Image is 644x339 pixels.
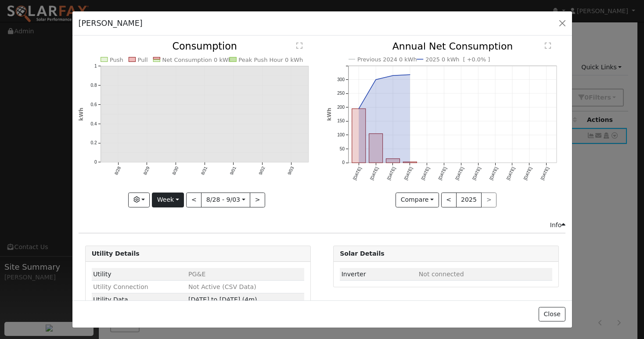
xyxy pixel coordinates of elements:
text: Peak Push Hour 0 kWh [238,57,303,63]
text: 0 [94,160,97,165]
button: < [441,193,457,207]
text: [DATE] [489,166,499,181]
text: Net Consumption 0 kWh [162,57,232,63]
rect: onclick="" [369,134,383,163]
button: Close [539,307,565,322]
span: Utility Connection [93,283,148,290]
circle: onclick="" [391,74,395,78]
button: < [186,193,201,207]
text: Push [110,57,123,63]
text: Consumption [172,41,237,52]
circle: onclick="" [408,73,412,77]
text: 250 [337,91,345,96]
text: [DATE] [471,166,482,181]
text: 2025 0 kWh [ +0.0% ] [425,56,490,63]
text: 100 [337,132,345,137]
button: 8/28 - 9/03 [201,193,250,207]
h5: [PERSON_NAME] [79,18,143,29]
rect: onclick="" [403,162,417,163]
text: 0.4 [90,121,97,126]
rect: onclick="" [352,109,366,163]
text: [DATE] [421,166,431,181]
text: 8/31 [200,166,208,176]
text: 8/28 [113,166,121,176]
text: [DATE] [403,166,414,181]
text: Pull [137,57,148,63]
circle: onclick="" [374,78,378,82]
text: 9/03 [287,166,295,176]
text:  [296,42,302,49]
text: 0.2 [90,141,97,146]
text: 8/30 [171,166,179,176]
text: kWh [78,108,84,121]
text: 150 [337,119,345,124]
span: [DATE] to [DATE] (4m) [188,296,257,303]
text: [DATE] [369,166,379,181]
strong: Solar Details [340,250,384,257]
td: Utility [92,268,187,281]
text:  [545,42,551,49]
rect: onclick="" [386,159,400,163]
text: 8/29 [142,166,150,176]
td: Inverter [340,268,417,281]
text: [DATE] [437,166,447,181]
button: Compare [396,193,439,207]
text: [DATE] [386,166,396,181]
text: [DATE] [523,166,533,181]
span: Not Active (CSV Data) [188,283,256,290]
text: [DATE] [454,166,464,181]
text: Annual Net Consumption [392,41,513,52]
text: 9/02 [258,166,266,176]
strong: Utility Details [92,250,140,257]
text: 300 [337,77,345,82]
text: [DATE] [352,166,362,181]
text: 9/01 [229,166,237,176]
text: Previous 2024 0 kWh [357,56,417,63]
text: 1 [94,64,97,68]
div: Info [550,221,566,230]
text: [DATE] [506,166,516,181]
button: Week [152,193,184,207]
text: 0.8 [90,83,97,88]
button: > [250,193,265,207]
circle: onclick="" [357,107,360,111]
text: 0 [342,161,345,165]
text: [DATE] [540,166,550,181]
span: ID: null, authorized: 09/05/25 [188,271,205,278]
text: 0.6 [90,102,97,107]
td: Utility Data [92,293,187,306]
text: 200 [337,105,345,110]
button: 2025 [456,193,482,207]
span: ID: null, authorized: None [419,271,464,278]
text: kWh [326,108,332,121]
text: 50 [340,146,345,151]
